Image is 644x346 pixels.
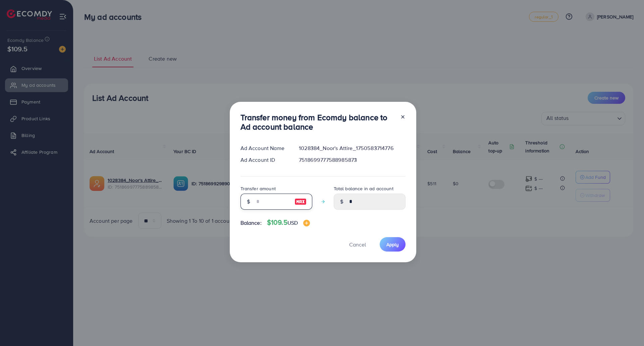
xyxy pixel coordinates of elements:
span: Cancel [349,241,366,248]
div: 7518699777588985873 [293,156,411,164]
span: Balance: [240,219,262,227]
label: Total balance in ad account [334,185,393,192]
label: Transfer amount [240,185,276,192]
h4: $109.5 [267,218,310,227]
iframe: Chat [615,316,639,341]
div: Ad Account Name [235,144,294,152]
span: Apply [386,241,399,248]
div: 1028384_Noor's Attire_1750583714776 [293,144,411,152]
span: USD [287,219,298,226]
img: image [294,198,307,206]
img: image [303,220,310,226]
button: Apply [380,237,406,252]
button: Cancel [341,237,374,252]
h3: Transfer money from Ecomdy balance to Ad account balance [240,113,395,132]
div: Ad Account ID [235,156,294,164]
